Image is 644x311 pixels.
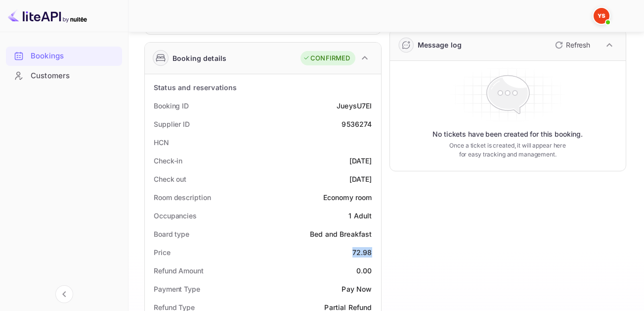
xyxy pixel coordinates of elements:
[55,285,73,303] button: Collapse navigation
[6,47,122,65] a: Bookings
[154,192,211,203] div: Room description
[31,51,117,62] div: Bookings
[154,247,171,258] div: Price
[154,229,189,239] div: Board type
[172,53,226,63] div: Booking details
[154,101,189,111] div: Booking ID
[154,265,204,276] div: Refund Amount
[352,247,372,258] div: 72.98
[8,8,87,24] img: LiteAPI logo
[349,174,372,184] div: [DATE]
[349,155,372,166] div: [DATE]
[594,8,609,24] img: Yandex Support
[342,284,372,294] div: Pay Now
[154,284,200,294] div: Payment Type
[418,40,462,50] div: Message log
[31,70,117,82] div: Customers
[356,265,372,276] div: 0.00
[6,66,122,86] div: Customers
[348,210,372,221] div: 1 Adult
[432,129,583,139] p: No tickets have been created for this booking.
[154,137,169,148] div: HCN
[154,174,186,184] div: Check out
[310,229,372,239] div: Bed and Breakfast
[342,119,372,129] div: 9536274
[445,141,570,159] p: Once a ticket is created, it will appear here for easy tracking and management.
[549,37,594,53] button: Refresh
[566,40,590,50] p: Refresh
[323,192,372,203] div: Economy room
[303,53,350,63] div: CONFIRMED
[154,82,237,93] div: Status and reservations
[154,155,182,166] div: Check-in
[6,66,122,85] a: Customers
[154,210,197,221] div: Occupancies
[154,119,190,129] div: Supplier ID
[337,101,372,111] div: JueysU7EI
[6,47,122,66] div: Bookings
